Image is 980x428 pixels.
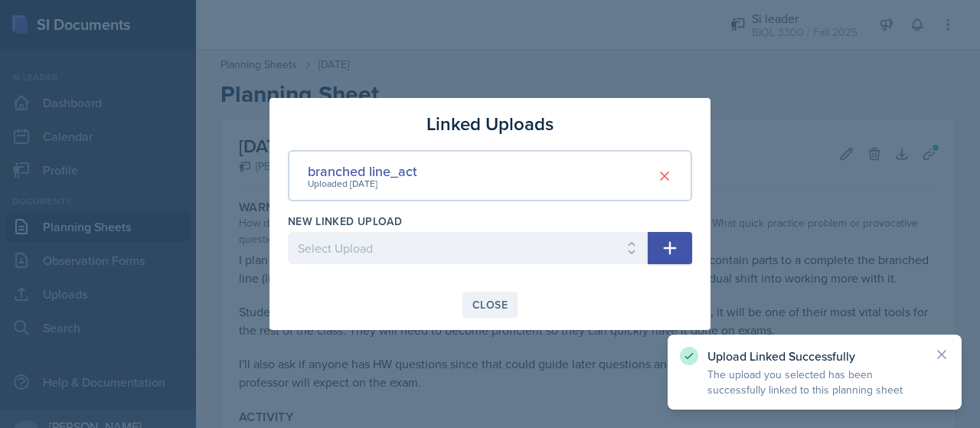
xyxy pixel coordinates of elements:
[426,110,554,138] h3: Linked Uploads
[308,161,417,181] div: branched line_act
[288,214,402,229] label: New Linked Upload
[462,292,518,318] button: Close
[308,177,417,191] div: Uploaded [DATE]
[472,299,508,311] div: Close
[707,367,922,397] p: The upload you selected has been successfully linked to this planning sheet
[707,348,922,364] p: Upload Linked Successfully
